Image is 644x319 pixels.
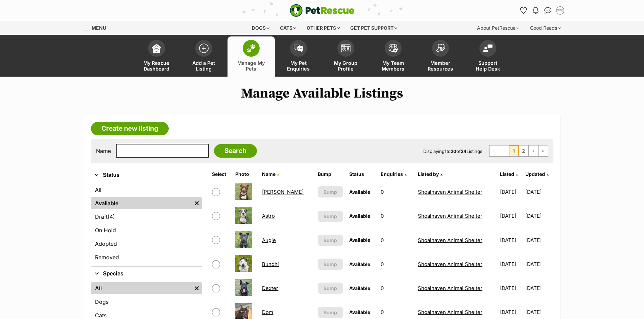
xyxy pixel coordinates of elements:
[473,60,503,72] span: Support Help Desk
[418,237,482,243] a: Shoalhaven Animal Shelter
[91,269,202,278] button: Species
[189,60,219,72] span: Add a Pet Listing
[483,44,493,52] img: help-desk-icon-fdf02630f3aa405de69fd3d07c3f3aa587a6932b1a1747fa1d2bba05be0121f9.svg
[555,5,566,16] button: My account
[331,60,361,72] span: My Group Profile
[91,184,202,196] a: All
[418,261,482,267] a: Shoalhaven Animal Shelter
[302,21,344,35] div: Other pets
[464,36,511,77] a: Support Help Desk
[246,44,256,53] img: manage-my-pets-icon-02211641906a0b7f246fdf0571729dbe1e7629f14944591b6c1af311fb30b64b.svg
[275,36,322,77] a: My Pet Enquiries
[539,145,548,156] a: Last page
[262,213,275,219] a: Astro
[91,282,192,294] a: All
[529,145,538,156] a: Next page
[91,296,202,308] a: Dogs
[322,36,369,77] a: My Group Profile
[91,238,202,250] a: Adopted
[345,21,402,35] div: Get pet support
[423,149,482,154] span: Displaying to of Listings
[525,229,553,252] td: [DATE]
[324,237,337,244] span: Bump
[525,252,553,276] td: [DATE]
[133,36,180,77] a: My Rescue Dashboard
[262,189,304,195] a: [PERSON_NAME]
[349,285,370,291] span: Available
[324,213,337,220] span: Bump
[519,145,528,156] a: Page 2
[199,44,209,53] img: add-pet-listing-icon-0afa8454b4691262ce3f59096e99ab1cd57d4a30225e0717b998d2c9b9846f56.svg
[214,144,257,158] input: Search
[262,285,278,291] a: Dexter
[518,5,529,16] a: Favourites
[418,213,482,219] a: Shoalhaven Animal Shelter
[180,36,228,77] a: Add a Pet Listing
[378,180,414,204] td: 0
[525,180,553,204] td: [DATE]
[490,145,499,156] span: First page
[497,229,524,252] td: [DATE]
[378,204,414,228] td: 0
[247,21,274,35] div: Dogs
[262,237,276,243] a: Augie
[192,282,202,294] a: Remove filter
[418,171,439,177] span: Listed by
[349,237,370,243] span: Available
[341,44,351,52] img: group-profile-icon-3fa3cf56718a62981997c0bc7e787c4b2cf8bcc04b72c1350f741eb67cf2f40e.svg
[290,4,355,17] a: PetRescue
[525,276,553,300] td: [DATE]
[318,186,343,197] button: Bump
[381,171,407,177] a: Enquiries
[525,171,545,177] span: Updated
[509,145,519,156] span: Page 1
[324,285,337,292] span: Bump
[378,276,414,300] td: 0
[497,180,524,204] td: [DATE]
[108,213,115,221] span: (4)
[318,307,343,318] button: Bump
[315,169,346,180] th: Bump
[530,5,541,16] button: Notifications
[262,261,279,267] a: Bundhi
[525,204,553,228] td: [DATE]
[525,21,566,35] div: Good Reads
[425,60,456,72] span: Member Resources
[436,44,445,53] img: member-resources-icon-8e73f808a243e03378d46382f2149f9095a855e16c252ad45f914b54edf8863c.svg
[381,171,403,177] span: translation missing: en.admin.listings.index.attributes.enquiries
[262,171,279,177] a: Name
[497,276,524,300] td: [DATE]
[451,149,456,154] strong: 20
[294,45,303,52] img: pet-enquiries-icon-7e3ad2cf08bfb03b45e93fb7055b45f3efa6380592205ae92323e6603595dc1f.svg
[228,36,275,77] a: Manage My Pets
[500,171,514,177] span: Listed
[461,149,467,154] strong: 24
[262,171,276,177] span: Name
[209,169,232,180] th: Select
[489,145,548,157] nav: Pagination
[91,197,192,209] a: Available
[378,229,414,252] td: 0
[141,60,172,72] span: My Rescue Dashboard
[418,189,482,195] a: Shoalhaven Animal Shelter
[445,149,447,154] strong: 1
[91,182,202,266] div: Status
[324,261,337,268] span: Bump
[544,7,551,14] img: chat-41dd97257d64d25036548639549fe6c8038ab92f7586957e7f3b1b290dea8141.svg
[518,5,566,16] ul: Account quick links
[290,4,355,17] img: logo-e224e6f780fb5917bec1dbf3a21bbac754714ae5b6737aabdf751b685950b380.svg
[499,145,509,156] span: Previous page
[318,211,343,222] button: Bump
[96,148,111,154] label: Name
[533,7,538,14] img: notifications-46538b983faf8c2785f20acdc204bb7945ddae34d4c08c2a6579f10ce5e182be.svg
[324,309,337,316] span: Bump
[497,252,524,276] td: [DATE]
[324,188,337,195] span: Bump
[497,204,524,228] td: [DATE]
[347,169,377,180] th: Status
[417,36,464,77] a: Member Resources
[349,261,370,267] span: Available
[91,171,202,180] button: Status
[318,259,343,270] button: Bump
[418,309,482,315] a: Shoalhaven Animal Shelter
